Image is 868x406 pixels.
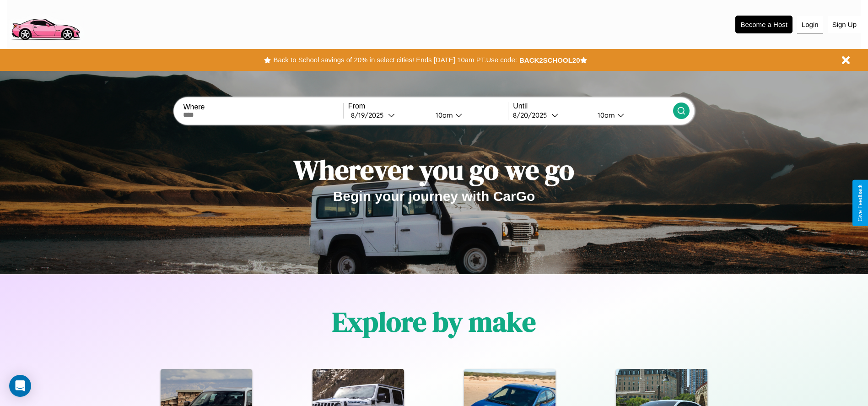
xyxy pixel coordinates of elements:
button: 10am [428,110,508,120]
div: Give Feedback [857,184,863,222]
div: 8 / 20 / 2025 [513,111,551,119]
b: BACK2SCHOOL20 [519,56,580,64]
h1: Explore by make [332,303,536,341]
div: Open Intercom Messenger [9,375,31,397]
button: Become a Host [735,16,793,33]
label: Until [513,102,673,110]
button: Login [797,16,823,33]
label: From [348,102,508,110]
button: Sign Up [828,16,861,33]
div: 10am [431,111,455,119]
label: Where [183,103,343,111]
div: 10am [593,111,617,119]
div: 8 / 19 / 2025 [351,111,388,119]
button: 8/19/2025 [348,110,428,120]
button: 10am [590,110,673,120]
button: Back to School savings of 20% in select cities! Ends [DATE] 10am PT.Use code: [271,54,519,66]
img: logo [7,5,84,43]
